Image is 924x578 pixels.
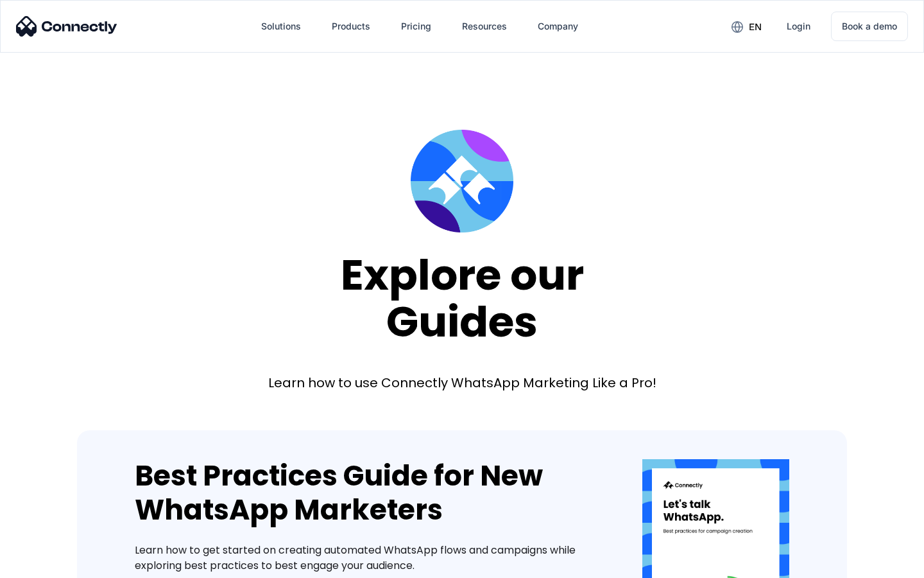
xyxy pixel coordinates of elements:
[401,17,431,35] div: Pricing
[26,556,77,574] ul: Language list
[268,374,656,392] div: Learn how to use Connectly WhatsApp Marketing Like a Pro!
[332,17,370,35] div: Products
[391,11,441,42] a: Pricing
[135,459,604,527] div: Best Practices Guide for New WhatsApp Marketers
[16,16,117,37] img: Connectly Logo
[787,17,810,35] div: Login
[462,17,507,35] div: Resources
[135,543,604,574] div: Learn how to get started on creating automated WhatsApp flows and campaigns while exploring best ...
[261,17,301,35] div: Solutions
[776,11,821,42] a: Login
[749,18,762,36] div: en
[13,556,77,574] aside: Language selected: English
[341,252,584,345] div: Explore our Guides
[831,12,908,41] a: Book a demo
[538,17,578,35] div: Company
